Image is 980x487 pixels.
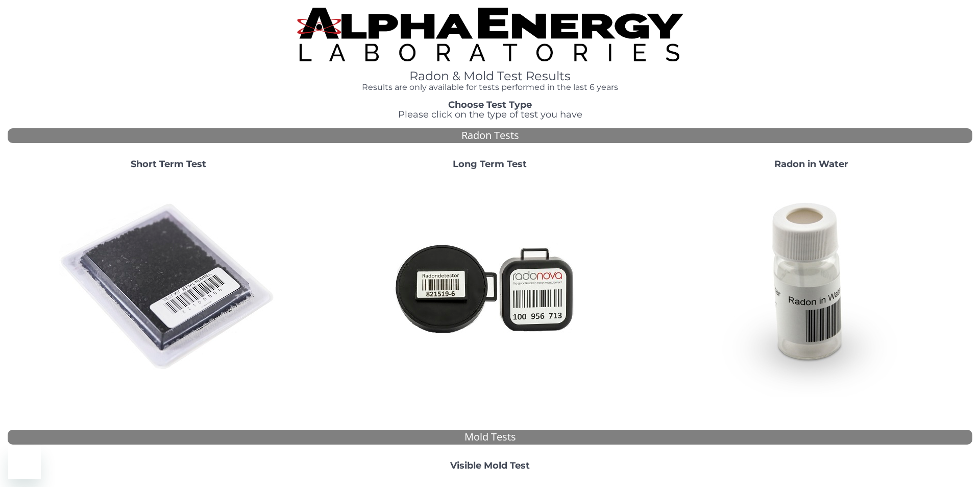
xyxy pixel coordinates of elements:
[450,460,530,471] strong: Visible Mold Test
[398,109,582,120] span: Please click on the type of test you have
[8,430,972,445] div: Mold Tests
[8,446,41,479] iframe: Button to launch messaging window
[448,99,532,110] strong: Choose Test Type
[297,83,683,92] h4: Results are only available for tests performed in the last 6 years
[8,128,972,143] div: Radon Tests
[131,158,206,170] strong: Short Term Test
[380,177,600,397] img: Radtrak2vsRadtrak3.jpg
[59,177,278,397] img: ShortTerm.jpg
[702,177,921,397] img: RadoninWater.jpg
[453,158,527,170] strong: Long Term Test
[297,69,683,83] h1: Radon & Mold Test Results
[297,8,683,61] img: TightCrop.jpg
[774,158,848,170] strong: Radon in Water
